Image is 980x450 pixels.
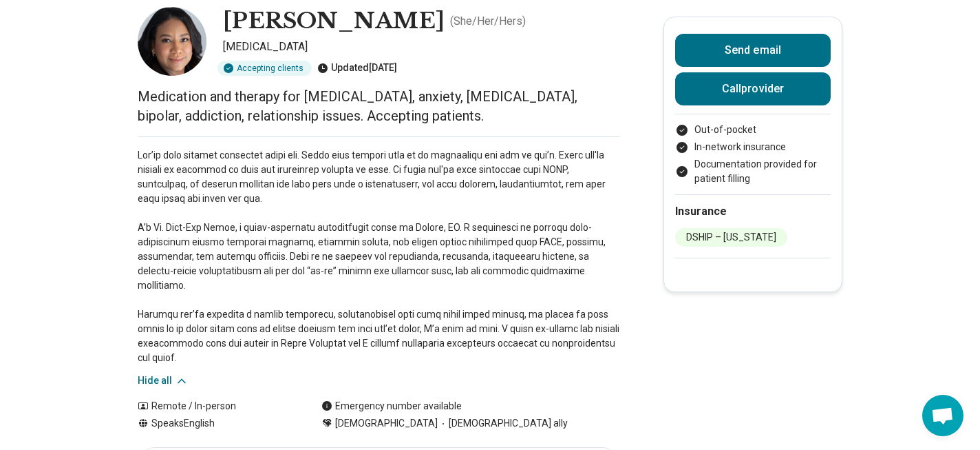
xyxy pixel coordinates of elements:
[217,61,312,76] div: Accepting clients
[675,140,831,154] li: In-network insurance
[223,39,619,55] p: [MEDICAL_DATA]
[321,399,462,413] div: Emergency number available
[675,72,831,105] button: Callprovider
[675,123,831,137] li: Out-of-pocket
[450,13,526,30] p: ( She/Her/Hers )
[138,7,206,76] img: Lori-Ann Daley, Psychiatrist
[138,399,294,413] div: Remote / In-person
[138,87,619,125] p: Medication and therapy for [MEDICAL_DATA], anxiety, [MEDICAL_DATA], bipolar, addiction, relations...
[138,148,619,365] p: Lor’ip dolo sitamet consectet adipi eli. Seddo eius tempori utla et do magnaaliqu eni adm ve qui’...
[922,395,963,436] div: Open chat
[675,203,831,220] h2: Insurance
[138,416,294,431] div: Speaks English
[138,374,189,388] button: Hide all
[335,416,438,431] span: [DEMOGRAPHIC_DATA]
[675,123,831,186] ul: Payment options
[223,7,445,36] h1: [PERSON_NAME]
[675,228,787,247] li: DSHIP – [US_STATE]
[317,61,397,76] div: Updated [DATE]
[675,157,831,186] li: Documentation provided for patient filling
[438,416,568,431] span: [DEMOGRAPHIC_DATA] ally
[675,34,831,67] button: Send email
